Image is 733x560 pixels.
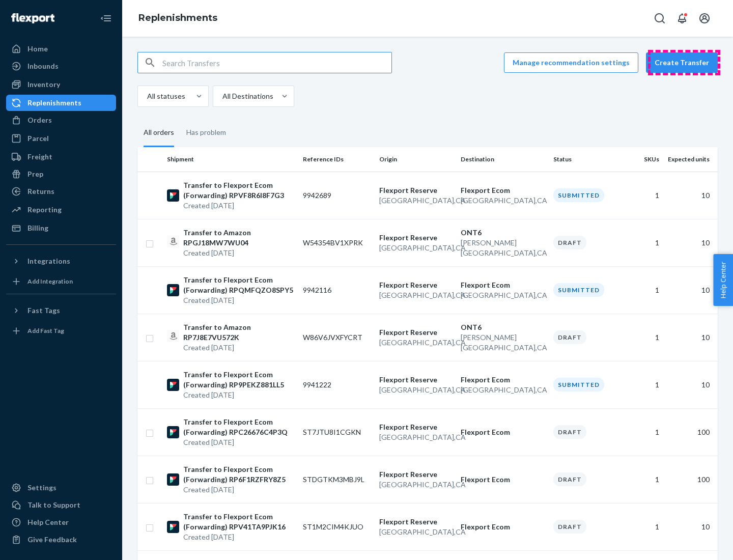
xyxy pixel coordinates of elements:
td: W86V6JVXFYCRT [299,314,375,361]
button: Create Transfer [646,52,718,73]
a: Inventory [6,76,116,93]
th: Shipment [163,147,299,172]
p: Flexport Ecom [461,185,545,195]
p: [GEOGRAPHIC_DATA] , CA [461,195,545,206]
td: 100 [663,456,718,503]
p: Transfer to Flexport Ecom (Forwarding) RPV41TA9PJK16 [183,512,295,532]
div: Fast Tags [27,305,60,316]
p: Transfer to Flexport Ecom (Forwarding) RP6F1RZFRY8Z5 [183,464,295,485]
p: ONT6 [461,322,545,332]
td: 1 [625,172,663,219]
div: Has problem [186,119,226,146]
td: 10 [663,219,718,266]
div: Draft [553,236,586,249]
a: Help Center [6,514,116,530]
div: Freight [27,152,52,162]
p: Flexport Reserve [379,517,453,527]
a: Settings [6,480,116,496]
p: [GEOGRAPHIC_DATA] , CA [461,385,545,395]
th: Destination [457,147,549,172]
td: 9941222 [299,361,375,408]
td: 9942116 [299,266,375,314]
p: Transfer to Flexport Ecom (Forwarding) RPQMFQZO8SPY5 [183,275,295,295]
td: 1 [625,314,663,361]
button: Help Center [713,254,733,306]
button: Integrations [6,253,116,269]
div: Add Integration [27,277,73,286]
div: Orders [27,115,52,125]
td: W54354BV1XPRK [299,219,375,266]
div: Submitted [553,188,604,202]
a: Parcel [6,130,116,147]
button: Open Search Box [650,8,670,29]
img: Flexport logo [11,13,54,23]
th: SKUs [625,147,663,172]
p: Created [DATE] [183,390,295,400]
div: Draft [553,472,586,486]
p: Flexport Ecom [461,427,545,437]
button: Open notifications [672,8,692,29]
a: Talk to Support [6,497,116,513]
p: [GEOGRAPHIC_DATA] , CA [379,338,453,348]
p: [GEOGRAPHIC_DATA] , CA [379,195,453,206]
th: Status [549,147,626,172]
p: Transfer to Amazon RPGJ18MW7WU04 [183,228,295,248]
div: Prep [27,169,43,179]
p: [GEOGRAPHIC_DATA] , CA [379,480,453,490]
td: 100 [663,408,718,456]
p: [PERSON_NAME][GEOGRAPHIC_DATA] , CA [461,238,545,258]
a: Prep [6,166,116,182]
p: Flexport Ecom [461,280,545,290]
td: 10 [663,314,718,361]
p: Flexport Reserve [379,280,453,290]
p: [GEOGRAPHIC_DATA] , CA [379,385,453,395]
p: ONT6 [461,228,545,238]
div: Draft [553,425,586,439]
a: Inbounds [6,58,116,74]
td: 1 [625,266,663,314]
td: 1 [625,503,663,550]
td: 10 [663,503,718,550]
div: Submitted [553,378,604,391]
p: Flexport Reserve [379,185,453,195]
p: Transfer to Flexport Ecom (Forwarding) RPVF8R6I8F7G3 [183,180,295,201]
td: 1 [625,361,663,408]
div: Draft [553,520,586,534]
p: Created [DATE] [183,485,295,495]
p: [GEOGRAPHIC_DATA] , CA [461,290,545,300]
p: Created [DATE] [183,532,295,542]
td: 1 [625,456,663,503]
th: Expected units [663,147,718,172]
div: Returns [27,186,54,197]
p: [GEOGRAPHIC_DATA] , CA [379,527,453,537]
td: 10 [663,266,718,314]
p: Flexport Reserve [379,469,453,480]
p: Flexport Ecom [461,522,545,532]
div: Talk to Support [27,500,80,510]
p: Flexport Reserve [379,327,453,338]
div: Reporting [27,205,62,215]
p: Created [DATE] [183,248,295,258]
p: Flexport Reserve [379,422,453,432]
td: ST1M2CIM4KJUO [299,503,375,550]
p: Created [DATE] [183,437,295,447]
div: Help Center [27,517,69,527]
p: Created [DATE] [183,201,295,211]
td: 1 [625,219,663,266]
th: Origin [375,147,457,172]
div: Inventory [27,79,60,90]
div: Submitted [553,283,604,297]
div: All Destinations [222,91,273,101]
button: Manage recommendation settings [504,52,638,73]
div: Replenishments [27,98,81,108]
div: Draft [553,330,586,344]
a: Replenishments [6,95,116,111]
a: Add Integration [6,273,116,290]
td: 10 [663,172,718,219]
p: Flexport Ecom [461,474,545,485]
p: [GEOGRAPHIC_DATA] , CA [379,432,453,442]
th: Reference IDs [299,147,375,172]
